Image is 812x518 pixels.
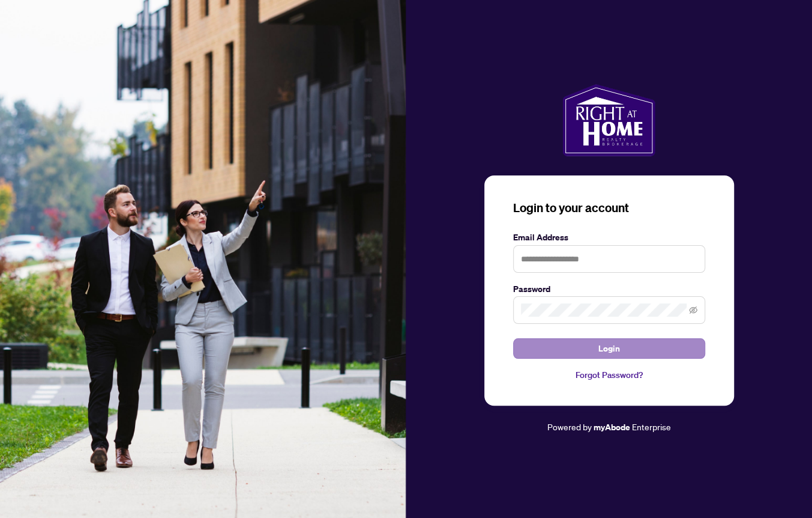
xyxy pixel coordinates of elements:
span: eye-invisible [689,306,697,314]
img: ma-logo [562,84,655,156]
span: Login [598,339,620,358]
label: Password [513,282,705,296]
button: Login [513,338,705,359]
span: Enterprise [632,421,671,432]
a: myAbode [594,421,630,434]
span: Powered by [547,421,592,432]
a: Forgot Password? [513,368,705,382]
label: Email Address [513,231,705,244]
h3: Login to your account [513,200,705,216]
